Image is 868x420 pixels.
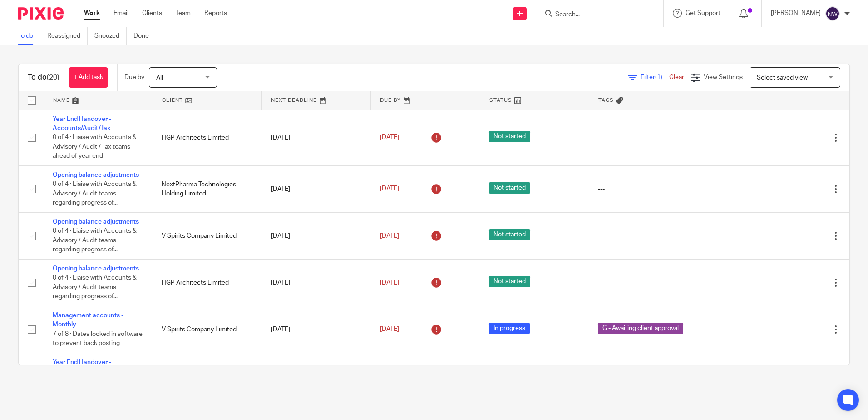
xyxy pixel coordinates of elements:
input: Search [554,11,636,19]
span: [DATE] [380,326,399,333]
span: Not started [489,131,530,142]
p: [PERSON_NAME] [771,9,821,18]
a: Team [176,9,191,18]
span: 0 of 4 · Liaise with Accounts & Advisory / Audit teams regarding progress of... [53,275,137,300]
span: In progress [489,323,530,334]
span: 0 of 4 · Liaise with Accounts & Advisory / Audit teams regarding progress of... [53,228,137,253]
td: NextPharma Technologies Holding Limited [153,165,261,212]
span: View Settings [704,74,743,80]
td: V Spirits Company Limited [153,306,261,353]
span: [DATE] [380,186,399,192]
a: To do [18,27,40,45]
a: Reassigned [47,27,88,45]
a: Clear [669,74,684,80]
span: Not started [489,229,530,240]
img: Pixie [18,7,64,20]
span: Not started [489,182,530,194]
td: [DATE] [262,259,371,306]
span: [DATE] [380,134,399,140]
td: [DATE] [262,212,371,259]
img: svg%3E [825,6,840,21]
a: Management accounts - Monthly [53,312,123,328]
td: [DATE] [262,353,371,409]
span: G - Awaiting client approval [598,323,683,334]
a: Snoozed [94,27,127,45]
h1: To do [28,73,59,82]
a: Year End Handover - Accounts/Audit/Tax [53,116,111,131]
a: Opening balance adjustments [53,172,139,178]
a: Reports [204,9,227,18]
div: --- [598,278,731,287]
a: Clients [142,9,162,18]
span: 0 of 4 · Liaise with Accounts & Advisory / Audit / Tax teams ahead of year end [53,134,137,159]
a: + Add task [69,67,108,88]
a: Work [84,9,100,18]
div: --- [598,231,731,240]
span: [DATE] [380,233,399,239]
span: Filter [641,74,669,80]
span: 7 of 8 · Dates locked in software to prevent back posting [53,331,143,347]
td: [DATE] [262,110,371,165]
span: Tags [598,98,614,103]
a: Email [113,9,128,18]
span: (20) [47,74,59,81]
span: All [156,75,163,81]
td: [DATE] [262,165,371,212]
p: Due by [124,73,144,82]
a: Opening balance adjustments [53,265,139,272]
div: --- [598,133,731,142]
div: --- [598,185,731,194]
td: HGP Architects Limited [153,110,261,165]
td: GUIDED ULTRASONICS LIMITED [153,353,261,409]
span: (1) [655,74,662,80]
span: Not started [489,276,530,287]
span: [DATE] [380,280,399,286]
span: Select saved view [757,75,808,81]
a: Done [133,27,156,45]
a: Year End Handover - Accounts/Audit/Tax [53,359,111,375]
td: V Spirits Company Limited [153,212,261,259]
span: Get Support [686,10,720,16]
td: HGP Architects Limited [153,259,261,306]
td: [DATE] [262,306,371,353]
a: Opening balance adjustments [53,219,139,225]
span: 0 of 4 · Liaise with Accounts & Advisory / Audit teams regarding progress of... [53,181,137,206]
